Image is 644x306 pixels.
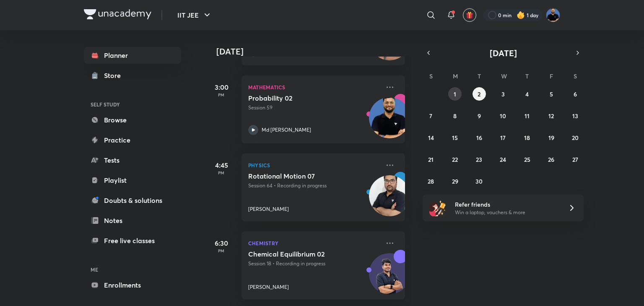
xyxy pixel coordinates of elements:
button: September 21, 2025 [424,153,438,166]
img: avatar [466,11,473,19]
abbr: Saturday [574,72,577,80]
img: Company Logo [84,9,151,19]
div: Store [104,70,126,80]
a: Playlist [84,172,181,189]
img: streak [517,11,525,19]
abbr: September 21, 2025 [428,156,434,163]
abbr: September 23, 2025 [476,156,482,163]
abbr: September 12, 2025 [548,112,554,120]
button: September 16, 2025 [473,131,486,144]
a: Store [84,67,181,84]
button: [DATE] [434,47,572,59]
abbr: September 2, 2025 [478,90,480,98]
abbr: September 26, 2025 [548,156,554,163]
abbr: September 8, 2025 [453,112,457,120]
abbr: Tuesday [478,72,481,80]
button: September 26, 2025 [545,153,558,166]
button: September 8, 2025 [448,109,462,122]
p: [PERSON_NAME] [248,283,289,291]
h5: Chemical Equilibrium 02 [248,250,353,258]
button: September 10, 2025 [496,109,510,122]
h4: [DATE] [216,47,413,57]
button: September 20, 2025 [569,131,582,144]
button: September 19, 2025 [545,131,558,144]
button: September 23, 2025 [473,153,486,166]
button: September 25, 2025 [520,153,534,166]
a: Notes [84,212,181,229]
button: September 30, 2025 [473,174,486,188]
abbr: September 30, 2025 [475,177,483,185]
p: [PERSON_NAME] [248,205,289,213]
button: September 2, 2025 [473,87,486,101]
button: September 5, 2025 [545,87,558,101]
p: Session 18 • Recording in progress [248,260,380,267]
button: September 9, 2025 [473,109,486,122]
a: Browse [84,112,181,128]
img: Md Afroj [546,8,560,22]
a: Free live classes [84,232,181,249]
abbr: September 29, 2025 [452,177,458,185]
abbr: Thursday [525,72,529,80]
h5: 3:00 [205,82,238,92]
p: Win a laptop, vouchers & more [455,209,558,216]
button: September 22, 2025 [448,153,462,166]
h5: 6:30 [205,238,238,248]
button: September 13, 2025 [569,109,582,122]
abbr: September 4, 2025 [525,90,529,98]
abbr: September 3, 2025 [501,90,505,98]
button: September 29, 2025 [448,174,462,188]
abbr: September 11, 2025 [525,112,530,120]
abbr: Sunday [429,72,433,80]
button: September 17, 2025 [496,131,510,144]
button: September 3, 2025 [496,87,510,101]
p: Chemistry [248,238,380,248]
button: September 24, 2025 [496,153,510,166]
h5: Rotational Motion 07 [248,172,353,180]
abbr: September 19, 2025 [548,134,554,142]
a: Tests [84,152,181,169]
img: Avatar [369,258,410,298]
button: September 18, 2025 [520,131,534,144]
abbr: September 27, 2025 [572,156,578,163]
img: referral [429,200,446,216]
h5: 4:45 [205,160,238,170]
button: September 4, 2025 [520,87,534,101]
p: PM [205,170,238,175]
a: Doubts & solutions [84,192,181,209]
abbr: September 9, 2025 [478,112,481,120]
abbr: Wednesday [501,72,507,80]
abbr: September 6, 2025 [574,90,577,98]
abbr: September 28, 2025 [428,177,434,185]
a: Practice [84,132,181,148]
button: September 6, 2025 [569,87,582,101]
abbr: September 20, 2025 [572,134,579,142]
p: PM [205,248,238,253]
abbr: September 7, 2025 [429,112,432,120]
p: Physics [248,160,380,170]
button: September 7, 2025 [424,109,438,122]
button: September 27, 2025 [569,153,582,166]
p: Md [PERSON_NAME] [262,126,311,134]
abbr: September 25, 2025 [524,156,530,163]
h6: ME [84,262,181,277]
h5: Probability 02 [248,94,353,102]
abbr: Monday [453,72,458,80]
abbr: September 18, 2025 [524,134,530,142]
p: Session 64 • Recording in progress [248,182,380,189]
abbr: September 17, 2025 [500,134,506,142]
abbr: Friday [550,72,553,80]
a: Company Logo [84,9,151,21]
abbr: September 5, 2025 [550,90,553,98]
p: Session 59 [248,104,380,112]
a: Planner [84,47,181,64]
abbr: September 14, 2025 [428,134,434,142]
button: September 12, 2025 [545,109,558,122]
abbr: September 13, 2025 [572,112,578,120]
button: September 15, 2025 [448,131,462,144]
abbr: September 24, 2025 [500,156,506,163]
p: PM [205,92,238,97]
abbr: September 1, 2025 [454,90,456,98]
abbr: September 15, 2025 [452,134,458,142]
button: September 14, 2025 [424,131,438,144]
span: [DATE] [490,47,517,59]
